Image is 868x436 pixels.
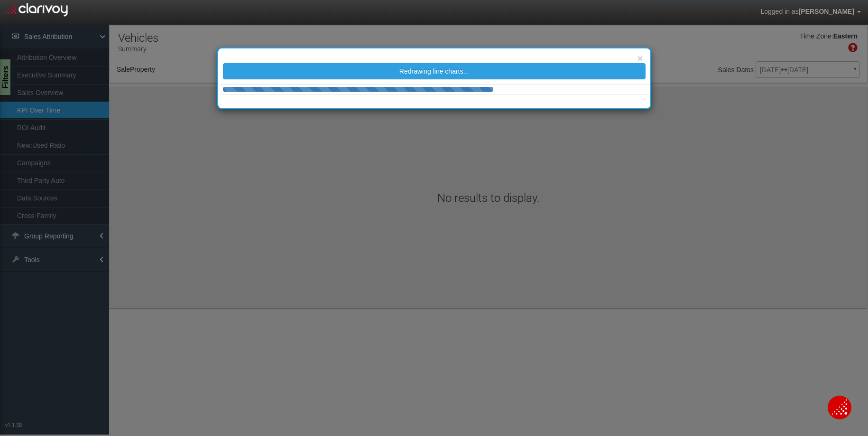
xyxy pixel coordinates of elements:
span: Logged in as [760,8,798,15]
span: Redrawing line charts... [399,67,469,75]
button: × [637,53,643,63]
button: Redrawing line charts... [223,63,646,79]
a: Logged in as[PERSON_NAME] [753,0,868,23]
span: [PERSON_NAME] [799,8,854,15]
